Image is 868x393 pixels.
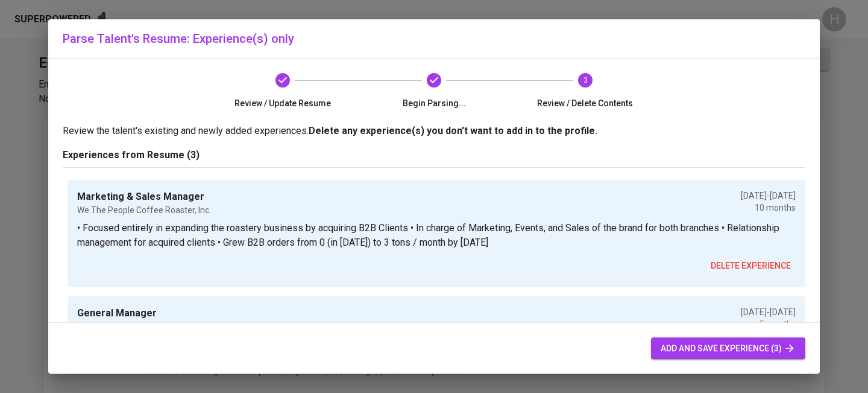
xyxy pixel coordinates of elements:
span: Review / Update Resume [212,97,354,109]
b: Delete any experience(s) you don't want to add in to the profile. [309,125,597,136]
p: Review the talent's existing and newly added experiences. [63,124,805,138]
p: • Focused entirely in expanding the roastery business by acquiring B2B Clients • In charge of Mar... [77,221,796,250]
p: General Manager [77,306,211,321]
p: 10 months [741,202,796,214]
button: add and save experience (3) [651,337,805,360]
p: We The People Coffee Roaster, Inc. [77,204,211,216]
span: add and save experience (3) [661,341,796,356]
text: 3 [583,76,587,85]
span: Review / Delete Contents [514,97,656,109]
p: [DATE] - [DATE] [741,306,796,318]
p: [DATE] - [DATE] [741,190,796,202]
span: delete experience [711,258,791,273]
p: We The People Coffee Roaster, Inc. [77,321,211,333]
span: Begin Parsing... [363,97,505,109]
p: Experiences from Resume (3) [63,148,805,162]
button: delete experience [706,255,796,277]
p: 5 months [741,318,796,330]
h6: Parse Talent's Resume: Experience(s) only [63,29,805,48]
p: Marketing & Sales Manager [77,190,211,204]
